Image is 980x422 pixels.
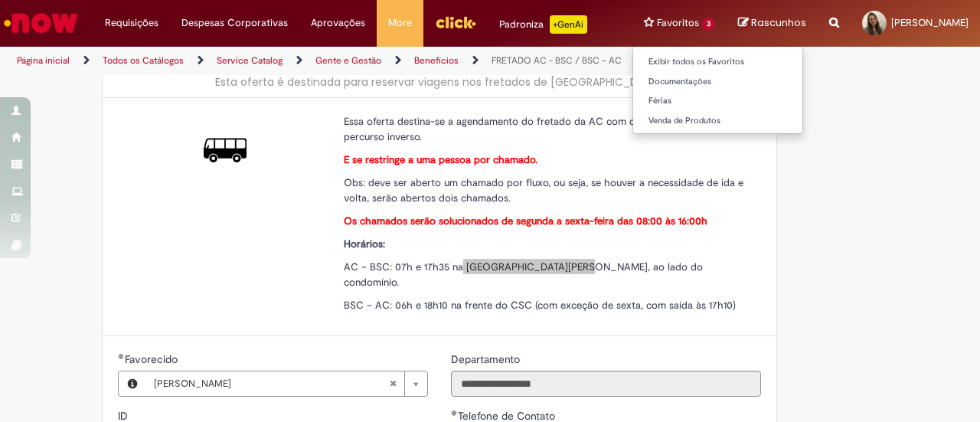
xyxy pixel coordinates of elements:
[550,15,587,34] p: +GenAi
[125,352,181,366] span: Necessários - Favorecido
[702,18,715,31] span: 3
[633,54,802,70] a: Exibir todos os Favoritos
[388,15,412,31] span: More
[451,410,458,416] span: Obrigatório Preenchido
[181,15,288,31] span: Despesas Corporativas
[103,54,184,67] a: Todos os Catálogos
[11,47,642,75] ul: Trilhas de página
[217,54,283,67] a: Service Catalog
[344,299,736,312] span: BSC – AC: 06h e 18h10 na frente do CSC (com exceção de sexta, com saída às 17h10)
[451,371,761,397] input: Departamento
[315,54,381,67] a: Gente e Gestão
[633,93,802,110] a: Férias
[146,371,427,396] a: [PERSON_NAME]Limpar campo Favorecido
[344,214,707,227] strong: Os chamados serão solucionados de segunda a sexta-feira das 08:00 às 16:00h
[891,16,969,29] span: [PERSON_NAME]
[17,54,70,67] a: Página inicial
[632,46,803,134] ul: Favoritos
[381,371,404,396] abbr: Limpar campo Favorecido
[344,115,727,143] span: Essa oferta destina-se a agendamento do fretado da AC com destino ao BSC, ou o percurso inverso.
[633,113,802,129] a: Venda de Produtos
[311,15,365,31] span: Aprovações
[344,176,743,204] span: Obs: deve ser aberto um chamado por fluxo, ou seja, se houver a necessidade de ida e volta, serão...
[657,15,699,31] span: Favoritos
[492,54,622,67] a: FRETADO AC - BSC / BSC – AC
[414,54,459,67] a: Benefícios
[499,15,587,34] div: Padroniza
[633,74,802,90] a: Documentações
[451,352,523,367] label: Somente leitura - Departamento
[738,16,806,31] a: Rascunhos
[154,371,389,396] span: [PERSON_NAME]
[344,237,385,250] strong: Horários:
[344,260,703,289] span: AC – BSC: 07h e 17h35 na [GEOGRAPHIC_DATA][PERSON_NAME], ao lado do condomínio.
[105,15,158,31] span: Requisições
[118,74,761,90] div: Esta oferta é destinada para reservar viagens nos fretados de [GEOGRAPHIC_DATA]
[2,8,80,38] img: ServiceNow
[119,371,146,396] button: Favorecido, Visualizar este registro Bruna Salles Martins
[344,153,537,166] strong: E se restringe a uma pessoa por chamado.
[435,11,476,34] img: click_logo_yellow_360x200.png
[118,353,125,359] span: Obrigatório Preenchido
[751,15,806,30] span: Rascunhos
[451,352,523,366] span: Somente leitura - Departamento
[204,129,247,172] img: FRETADO AC - BSC / BSC – AC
